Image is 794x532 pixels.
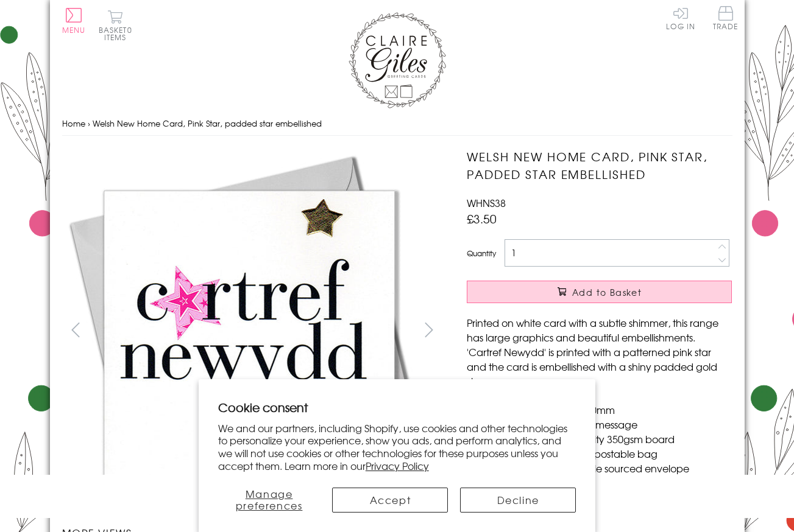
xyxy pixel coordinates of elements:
button: next [415,316,442,343]
li: Comes wrapped in Compostable bag [479,446,732,461]
button: Menu [62,8,86,33]
button: Accept [332,488,448,513]
img: Claire Giles Greetings Cards [349,12,446,108]
a: Privacy Policy [366,458,429,473]
button: Basket0 items [99,10,132,41]
button: Add to Basket [467,281,732,303]
span: Trade [713,6,739,30]
span: 0 items [104,24,132,43]
li: With matching sustainable sourced envelope [479,461,732,475]
img: Welsh New Home Card, Pink Star, padded star embellished [62,148,427,513]
button: prev [62,316,90,343]
button: Decline [460,488,576,513]
label: Quantity [467,248,496,259]
h1: Welsh New Home Card, Pink Star, padded star embellished [467,148,732,183]
span: Menu [62,24,86,35]
span: Welsh New Home Card, Pink Star, padded star embellished [93,117,322,129]
nav: breadcrumbs [62,111,732,136]
span: Add to Basket [572,286,642,298]
h2: Cookie consent [218,399,576,416]
li: Printed in the U.K on quality 350gsm board [479,432,732,446]
a: Trade [713,6,739,32]
li: Blank inside for your own message [479,417,732,432]
span: £3.50 [467,210,497,227]
span: WHNS38 [467,195,506,210]
button: Manage preferences [218,488,321,513]
span: › [88,117,90,129]
a: Home [62,117,85,129]
p: We and our partners, including Shopify, use cookies and other technologies to personalize your ex... [218,422,576,472]
p: Printed on white card with a subtle shimmer, this range has large graphics and beautiful embellis... [467,315,732,388]
li: Dimensions: 150mm x 150mm [479,402,732,417]
a: Log In [666,6,695,30]
span: Manage preferences [236,486,303,513]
